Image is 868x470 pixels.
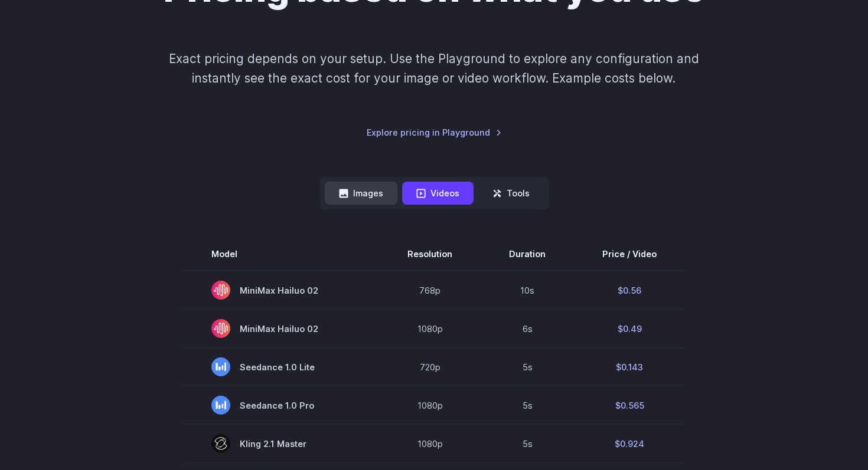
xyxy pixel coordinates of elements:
[379,310,481,348] td: 1080p
[574,425,685,463] td: $0.924
[481,271,574,310] td: 10s
[574,310,685,348] td: $0.49
[379,271,481,310] td: 768p
[379,238,481,271] th: Resolution
[481,238,574,271] th: Duration
[574,271,685,310] td: $0.56
[574,238,685,271] th: Price / Video
[183,238,379,271] th: Model
[379,348,481,386] td: 720p
[574,386,685,425] td: $0.565
[367,126,502,139] a: Explore pricing in Playground
[325,182,397,205] button: Images
[379,386,481,425] td: 1080p
[481,348,574,386] td: 5s
[211,357,351,376] span: Seedance 1.0 Lite
[211,319,351,338] span: MiniMax Hailuo 02
[481,310,574,348] td: 6s
[379,425,481,463] td: 1080p
[481,386,574,425] td: 5s
[402,182,474,205] button: Videos
[478,182,544,205] button: Tools
[211,281,351,300] span: MiniMax Hailuo 02
[146,49,722,88] p: Exact pricing depends on your setup. Use the Playground to explore any configuration and instantl...
[574,348,685,386] td: $0.143
[211,434,351,453] span: Kling 2.1 Master
[481,425,574,463] td: 5s
[211,396,351,415] span: Seedance 1.0 Pro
